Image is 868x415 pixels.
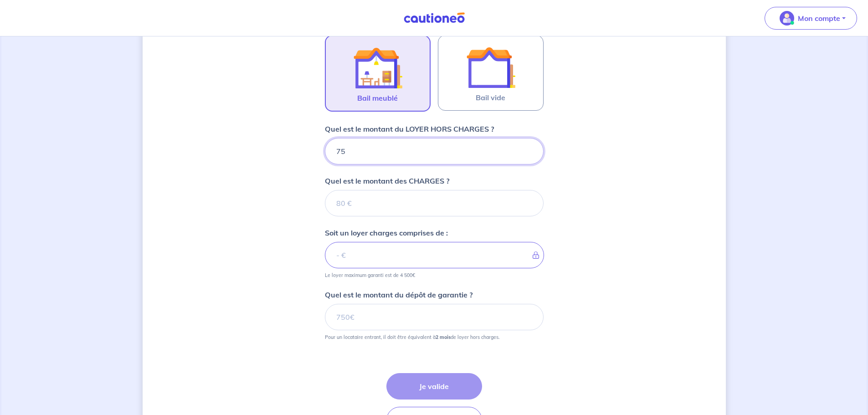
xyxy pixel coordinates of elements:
p: Quel est le montant des CHARGES ? [325,175,449,186]
img: illu_account_valid_menu.svg [780,11,794,26]
input: 750€ [325,138,544,164]
p: Le loyer maximum garanti est de 4 500€ [325,272,415,278]
span: Bail meublé [357,92,398,103]
p: Pour un locataire entrant, il doit être équivalent à de loyer hors charges. [325,334,499,340]
span: Bail vide [476,92,505,103]
input: 80 € [325,190,544,216]
input: 750€ [325,304,544,330]
img: Cautioneo [400,12,468,24]
p: Quel est le montant du dépôt de garantie ? [325,289,473,300]
p: Soit un loyer charges comprises de : [325,227,448,238]
p: Mon compte [798,13,840,24]
img: illu_empty_lease.svg [466,43,515,92]
input: - € [325,242,544,268]
button: illu_account_valid_menu.svgMon compte [765,7,857,30]
img: illu_furnished_lease.svg [353,43,402,92]
strong: 2 mois [436,334,451,340]
p: Quel est le montant du LOYER HORS CHARGES ? [325,123,494,134]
